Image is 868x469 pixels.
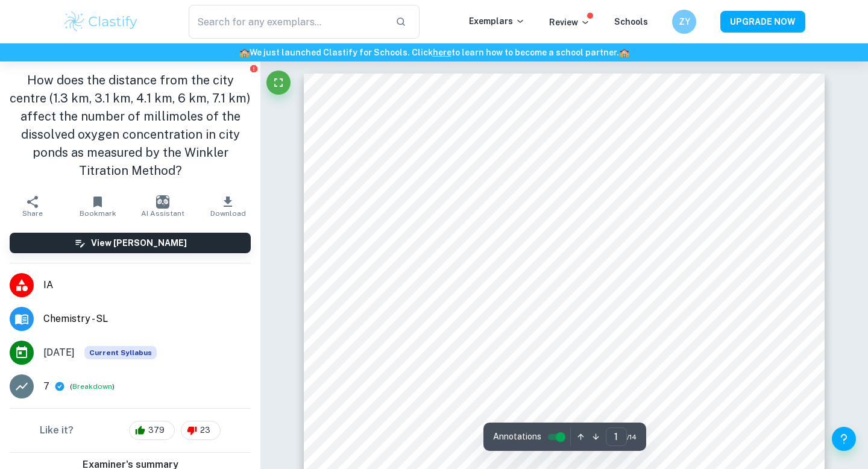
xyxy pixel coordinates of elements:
div: 379 [129,421,175,440]
button: AI Assistant [130,189,195,223]
span: Bookmark [80,209,116,218]
p: 7 [43,379,49,394]
a: Schools [614,17,648,27]
span: 23 [193,424,217,436]
span: Annotations [493,430,541,443]
h6: View [PERSON_NAME] [91,236,187,250]
span: [DATE] [43,345,75,360]
a: here [433,48,451,57]
button: Report issue [249,64,258,73]
span: 🏫 [239,48,250,57]
h1: How does the distance from the city centre (1.3 km, 3.1 km, 4.1 km, 6 km, 7.1 km) affect the numb... [10,71,251,180]
button: ZY [672,10,696,34]
h6: ZY [678,15,691,28]
h6: We just launched Clastify for Schools. Click to learn how to become a school partner. [2,46,866,59]
input: Search for any exemplars... [189,5,386,39]
p: Review [549,16,590,29]
span: 🏫 [619,48,629,57]
span: AI Assistant [141,209,184,218]
div: This exemplar is based on the current syllabus. Feel free to refer to it for inspiration/ideas wh... [84,346,157,359]
span: Current Syllabus [84,346,157,359]
span: / 14 [627,432,637,442]
span: ( ) [70,381,115,392]
button: Help and Feedback [832,427,856,451]
span: IA [43,278,251,292]
img: Clastify logo [63,10,139,34]
button: Bookmark [65,189,130,223]
div: 23 [181,421,221,440]
button: View [PERSON_NAME] [10,233,251,253]
img: AI Assistant [156,195,169,209]
span: Chemistry - SL [43,312,251,326]
p: Exemplars [469,14,525,28]
button: Download [195,189,260,223]
button: Breakdown [72,381,112,392]
button: UPGRADE NOW [720,11,805,33]
h6: Like it? [40,423,74,438]
span: 379 [142,424,171,436]
span: Download [210,209,246,218]
span: Share [22,209,43,218]
button: Fullscreen [266,71,291,95]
